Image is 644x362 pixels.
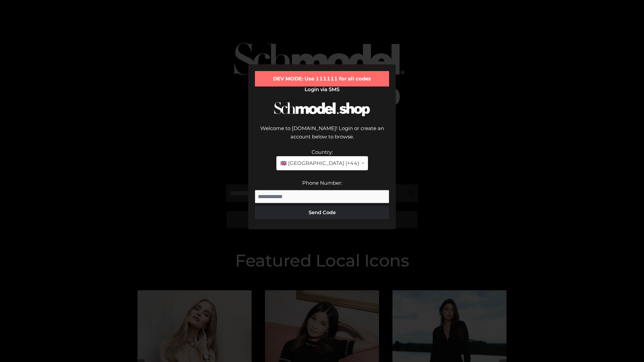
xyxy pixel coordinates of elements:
div: Welcome to [DOMAIN_NAME]! Login or create an account below to browse. [255,124,389,148]
div: DEV MODE: Use 111111 for all codes [255,71,389,86]
label: Phone Number: [302,180,342,186]
label: Country: [312,149,333,155]
button: Send Code [255,206,389,219]
span: 🇬🇧 [GEOGRAPHIC_DATA] (+44) [280,159,359,168]
h2: Login via SMS [255,86,389,93]
img: Schmodel Logo [272,96,372,122]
